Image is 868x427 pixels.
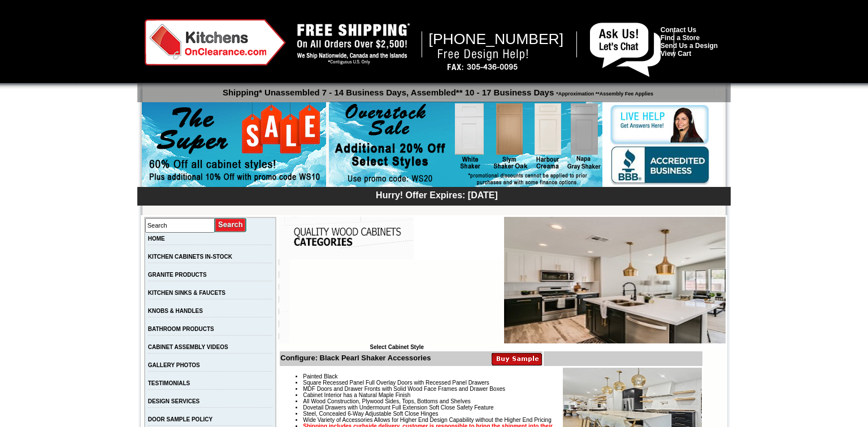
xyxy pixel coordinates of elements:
[148,236,165,242] a: HOME
[289,259,504,344] iframe: Browser incompatible
[303,392,410,398] span: Cabinet Interior has a Natural Maple Finish
[148,416,212,422] a: DOOR SAMPLE POLICY
[148,272,207,278] a: GRANITE PRODUCTS
[148,362,200,368] a: GALLERY PHOTOS
[554,88,653,97] span: *Approximation **Assembly Fee Applies
[148,290,225,296] a: KITCHEN SINKS & FAUCETS
[504,217,726,343] img: Black Pearl Shaker
[303,386,505,392] span: MDF Doors and Drawer Fronts with Solid Wood Face Frames and Drawer Boxes
[303,373,337,380] span: Painted Black
[215,217,247,233] input: Submit
[661,42,718,50] a: Send Us a Design
[303,380,489,386] span: Square Recessed Panel Full Overlay Doors with Recessed Panel Drawers
[661,26,696,34] a: Contact Us
[148,326,214,332] a: BATHROOM PRODUCTS
[148,308,203,314] a: KNOBS & HANDLES
[148,380,190,386] a: TESTIMONIALS
[143,82,731,97] p: Shipping* Unassembled 7 - 14 Business Days, Assembled** 10 - 17 Business Days
[143,189,731,201] div: Hurry! Offer Expires: [DATE]
[661,34,700,42] a: Find a Store
[303,398,470,404] span: All Wood Construction, Plywood Sides, Tops, Bottoms and Shelves
[145,19,286,66] img: Kitchens on Clearance Logo
[280,354,431,362] b: Configure: Black Pearl Shaker Accessories
[370,344,424,350] b: Select Cabinet Style
[303,404,493,411] span: Dovetail Drawers with Undermount Full Extension Soft Close Safety Feature
[148,344,228,350] a: CABINET ASSEMBLY VIDEOS
[303,411,438,417] span: Steel, Concealed 6-Way Adjustable Soft Close Hinges
[429,30,564,47] span: [PHONE_NUMBER]
[303,417,551,423] span: Wide Variety of Accessories Allows for Higher End Design Capability without the Higher End Pricing
[148,398,200,404] a: DESIGN SERVICES
[148,254,232,260] a: KITCHEN CABINETS IN-STOCK
[661,50,691,58] a: View Cart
